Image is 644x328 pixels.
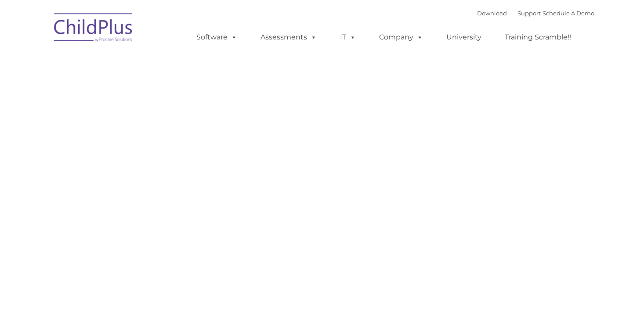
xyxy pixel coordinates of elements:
[252,29,326,46] a: Assessments
[517,10,541,17] a: Support
[370,29,432,46] a: Company
[331,29,365,46] a: IT
[477,10,507,17] a: Download
[188,29,246,46] a: Software
[543,10,594,17] a: Schedule A Demo
[477,10,594,17] font: |
[496,29,580,46] a: Training Scramble!!
[50,7,137,51] img: ChildPlus by Procare Solutions
[438,29,490,46] a: University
